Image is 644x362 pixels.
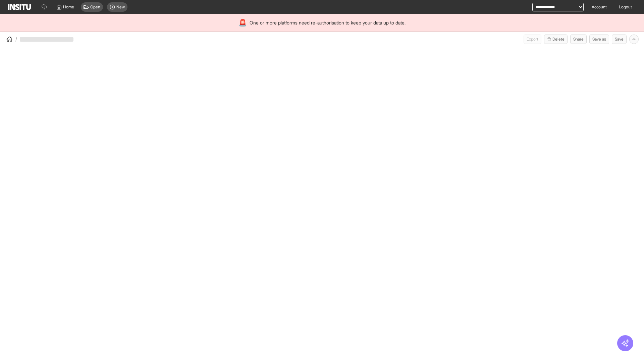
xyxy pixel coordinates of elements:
[524,35,541,44] span: Can currently only export from Insights reports.
[250,19,406,26] span: One or more platforms need re-authorisation to keep your data up to date.
[238,18,247,27] div: 🚨
[544,35,568,44] button: Delete
[8,4,31,10] img: Logo
[15,36,17,43] span: /
[5,35,17,43] button: /
[612,35,627,44] button: Save
[524,35,541,44] button: Export
[63,4,74,10] span: Home
[116,4,125,10] span: New
[570,35,587,44] button: Share
[90,4,100,10] span: Open
[589,35,609,44] button: Save as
